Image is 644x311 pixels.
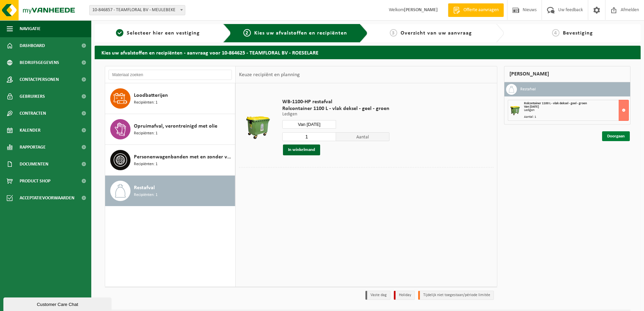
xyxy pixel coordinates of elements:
[418,291,494,300] li: Tijdelijk niet toegestaan/période limitée
[394,291,415,300] li: Holiday
[134,91,168,99] span: Loodbatterijen
[105,114,235,145] button: Opruimafval, verontreinigd met olie Recipiënten: 1
[20,173,50,190] span: Product Shop
[134,161,158,168] span: Recipiënten: 1
[283,145,320,155] button: In winkelmand
[390,29,397,37] span: 3
[243,29,251,37] span: 2
[524,115,628,119] div: Aantal: 1
[282,120,336,129] input: Selecteer datum
[20,156,48,173] span: Documenten
[134,130,158,137] span: Recipiënten: 1
[20,190,74,206] span: Acceptatievoorwaarden
[282,105,389,112] span: Rolcontainer 1100 L - vlak deksel - geel - groen
[127,30,200,36] span: Selecteer hier een vestiging
[20,139,46,156] span: Rapportage
[504,66,630,82] div: [PERSON_NAME]
[254,30,347,36] span: Kies uw afvalstoffen en recipiënten
[98,29,218,37] a: 1Selecteer hier een vestiging
[105,83,235,114] button: Loodbatterijen Recipiënten: 1
[448,3,504,17] a: Offerte aanvragen
[105,145,235,176] button: Personenwagenbanden met en zonder velg Recipiënten: 1
[3,296,113,311] iframe: chat widget
[134,99,158,106] span: Recipiënten: 1
[105,176,235,206] button: Restafval Recipiënten: 1
[90,5,185,15] span: 10-846857 - TEAMFLORAL BV - MEULEBEKE
[282,98,389,105] span: WB-1100-HP restafval
[134,192,158,198] span: Recipiënten: 1
[563,30,593,36] span: Bevestiging
[95,46,641,59] h2: Kies uw afvalstoffen en recipiënten - aanvraag voor 10-864625 - TEAMFLORAL BV - ROESELARE
[134,153,233,161] span: Personenwagenbanden met en zonder velg
[20,37,45,54] span: Dashboard
[524,109,628,112] div: Ledigen
[109,70,232,80] input: Materiaal zoeken
[20,54,59,71] span: Bedrijfsgegevens
[401,30,472,36] span: Overzicht van uw aanvraag
[602,131,630,141] a: Doorgaan
[20,105,46,122] span: Contracten
[20,122,41,139] span: Kalender
[20,71,59,88] span: Contactpersonen
[20,20,41,37] span: Navigatie
[236,66,303,83] div: Keuze recipiënt en planning
[520,84,536,95] h3: Restafval
[282,112,389,117] p: Ledigen
[134,184,155,192] span: Restafval
[116,29,123,37] span: 1
[524,102,587,105] span: Rolcontainer 1100 L - vlak deksel - geel - groen
[365,291,390,300] li: Vaste dag
[552,29,559,37] span: 4
[524,105,539,109] strong: Van [DATE]
[462,7,500,14] span: Offerte aanvragen
[336,132,390,141] span: Aantal
[89,5,185,15] span: 10-846857 - TEAMFLORAL BV - MEULEBEKE
[404,7,438,13] strong: [PERSON_NAME]
[134,122,217,130] span: Opruimafval, verontreinigd met olie
[20,88,45,105] span: Gebruikers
